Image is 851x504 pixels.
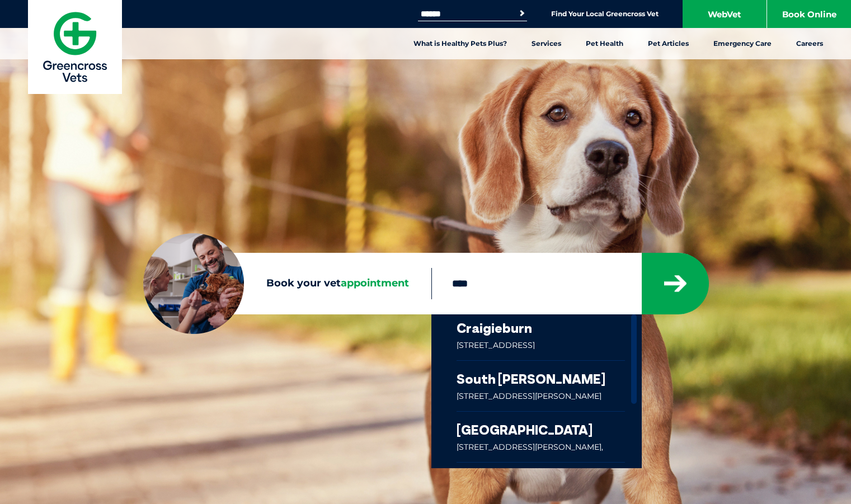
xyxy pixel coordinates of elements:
[519,28,573,59] a: Services
[341,277,409,289] span: appointment
[701,28,784,59] a: Emergency Care
[784,28,835,59] a: Careers
[401,28,519,59] a: What is Healthy Pets Plus?
[551,10,659,18] a: Find Your Local Greencross Vet
[636,28,701,59] a: Pet Articles
[573,28,636,59] a: Pet Health
[143,275,431,292] label: Book your vet
[516,8,528,19] button: Search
